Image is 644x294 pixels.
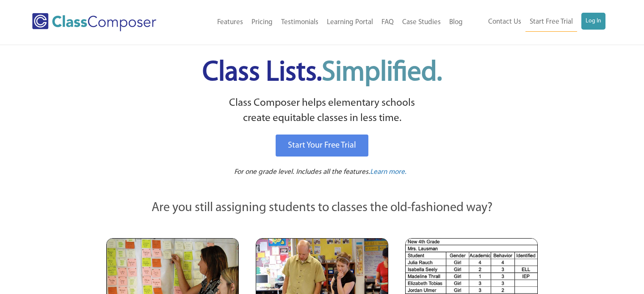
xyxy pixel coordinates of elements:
a: FAQ [377,13,398,32]
p: Are you still assigning students to classes the old-fashioned way? [106,199,538,217]
p: Class Composer helps elementary schools create equitable classes in less time. [105,96,539,126]
a: Learning Portal [323,13,377,32]
a: Start Your Free Trial [276,135,368,157]
a: Start Free Trial [525,13,577,32]
span: Start Your Free Trial [288,141,356,150]
img: Class Composer [32,13,156,31]
a: Log In [581,13,605,30]
a: Pricing [247,13,277,32]
span: Simplified. [322,59,442,87]
span: For one grade level. Includes all the features. [234,168,370,176]
span: Class Lists. [202,59,442,87]
a: Case Studies [398,13,445,32]
a: Features [213,13,247,32]
nav: Header Menu [183,13,467,32]
a: Contact Us [484,13,525,31]
a: Learn more. [370,167,406,178]
nav: Header Menu [467,13,605,32]
a: Blog [445,13,467,32]
a: Testimonials [277,13,323,32]
span: Learn more. [370,168,406,176]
